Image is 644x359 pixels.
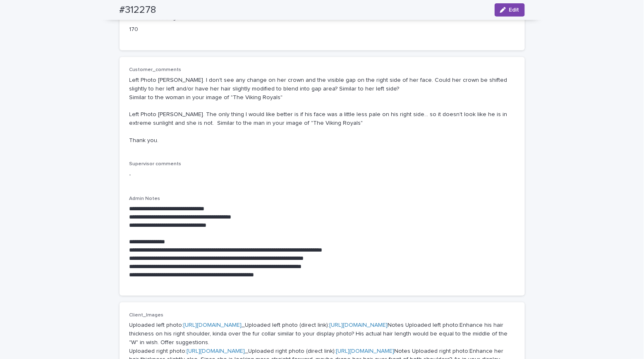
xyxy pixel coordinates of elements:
a: [URL][DOMAIN_NAME] [187,349,245,354]
p: 170 [129,25,251,34]
span: Admin Notes [129,196,160,201]
h2: #312278 [120,4,156,16]
span: Edit [509,7,520,13]
span: Customer_comments [129,67,182,72]
p: - [129,171,515,179]
span: Client_Images [129,313,164,318]
a: [URL][DOMAIN_NAME] [336,349,395,354]
a: [URL][DOMAIN_NAME] [184,323,242,328]
p: Left Photo [PERSON_NAME]. I don't see any change on her crown and the visible gap on the right si... [129,76,515,145]
span: Supervisor comments [129,162,182,166]
a: [URL][DOMAIN_NAME] [330,323,388,328]
button: Edit [495,3,525,17]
